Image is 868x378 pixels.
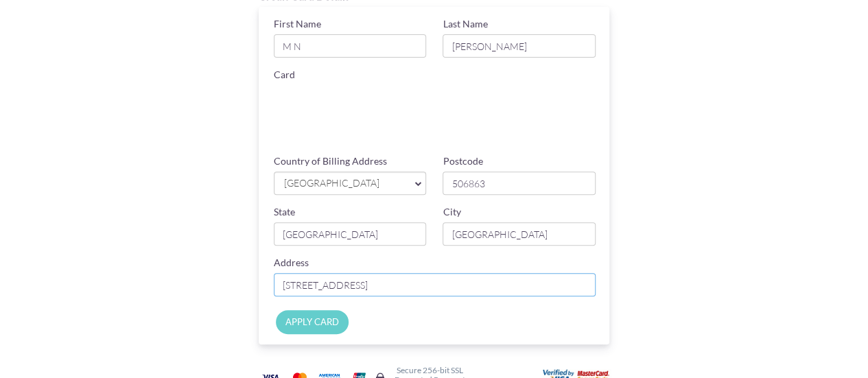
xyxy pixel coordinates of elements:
[445,124,601,149] iframe: Secure card security code input frame
[274,17,321,31] label: First Name
[274,124,430,149] iframe: Secure card expiration date input frame
[274,154,387,168] label: Country of Billing Address
[274,85,598,110] iframe: Secure card number input frame
[443,154,482,168] label: Postcode
[443,17,487,31] label: Last Name
[443,205,460,219] label: City
[283,176,404,191] span: [GEOGRAPHIC_DATA]
[274,68,295,82] label: Card
[274,172,427,195] a: [GEOGRAPHIC_DATA]
[274,256,309,270] label: Address
[274,205,295,219] label: State
[276,310,349,334] input: APPLY CARD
